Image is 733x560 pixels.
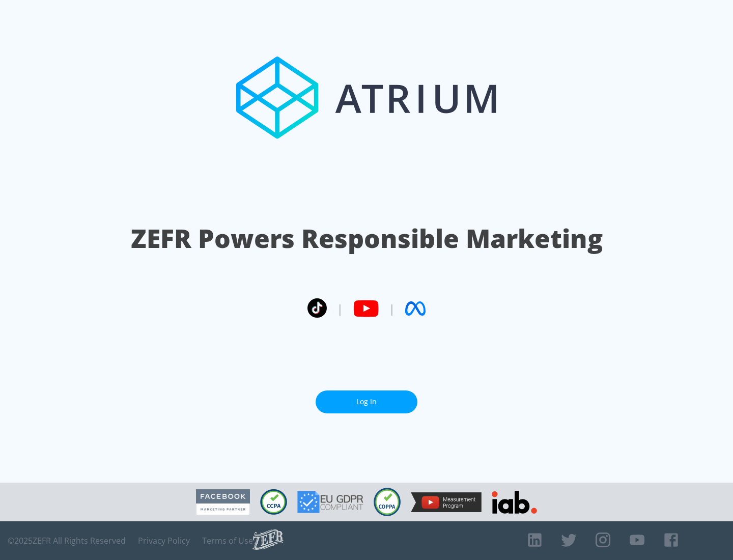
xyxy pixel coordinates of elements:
span: | [337,301,343,316]
span: | [389,301,395,316]
span: © 2025 ZEFR All Rights Reserved [8,536,126,546]
img: IAB [492,491,537,514]
a: Terms of Use [202,536,253,546]
a: Log In [316,390,417,413]
img: GDPR Compliant [297,491,363,513]
img: CCPA Compliant [260,489,287,515]
img: YouTube Measurement Program [411,492,482,512]
img: Facebook Marketing Partner [196,489,250,515]
h1: ZEFR Powers Responsible Marketing [131,221,603,256]
a: Privacy Policy [138,536,190,546]
img: COPPA Compliant [374,488,401,516]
